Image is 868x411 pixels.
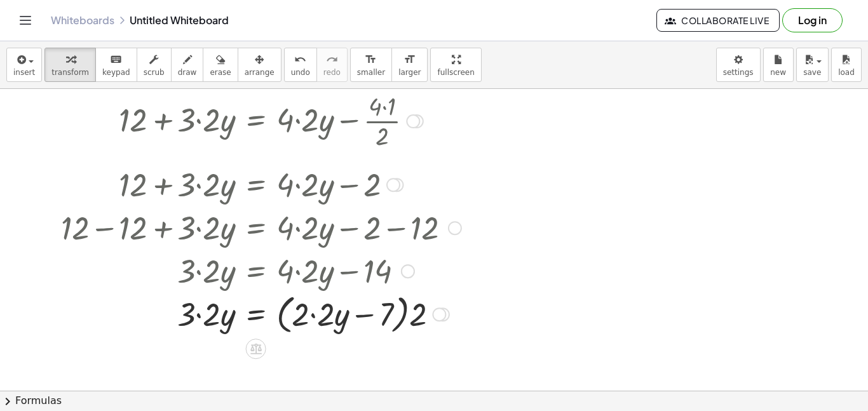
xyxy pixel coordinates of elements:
[51,68,89,77] span: transform
[15,10,36,30] button: Toggle navigation
[284,48,317,82] button: undoundo
[51,14,114,27] a: Whiteboards
[316,48,348,82] button: redoredo
[210,68,231,77] span: erase
[102,68,130,77] span: keypad
[13,68,35,77] span: insert
[178,68,197,77] span: draw
[110,52,122,67] i: keyboard
[430,48,481,82] button: fullscreen
[171,48,204,82] button: draw
[398,68,421,77] span: larger
[245,68,275,77] span: arrange
[723,68,754,77] span: settings
[716,48,761,82] button: settings
[803,68,821,77] span: save
[831,48,862,82] button: load
[246,339,266,359] div: Apply the same math to both sides of the equation
[357,68,385,77] span: smaller
[294,52,306,67] i: undo
[350,48,392,82] button: format_sizesmaller
[365,52,377,67] i: format_size
[291,68,310,77] span: undo
[6,48,42,82] button: insert
[796,48,829,82] button: save
[391,48,428,82] button: format_sizelarger
[770,68,786,77] span: new
[238,48,281,82] button: arrange
[203,48,238,82] button: erase
[44,48,96,82] button: transform
[437,68,474,77] span: fullscreen
[137,48,172,82] button: scrub
[326,52,338,67] i: redo
[656,9,780,32] button: Collaborate Live
[838,68,855,77] span: load
[144,68,165,77] span: scrub
[667,15,769,26] span: Collaborate Live
[403,52,416,67] i: format_size
[323,68,341,77] span: redo
[763,48,794,82] button: new
[782,8,843,32] button: Log in
[95,48,137,82] button: keyboardkeypad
